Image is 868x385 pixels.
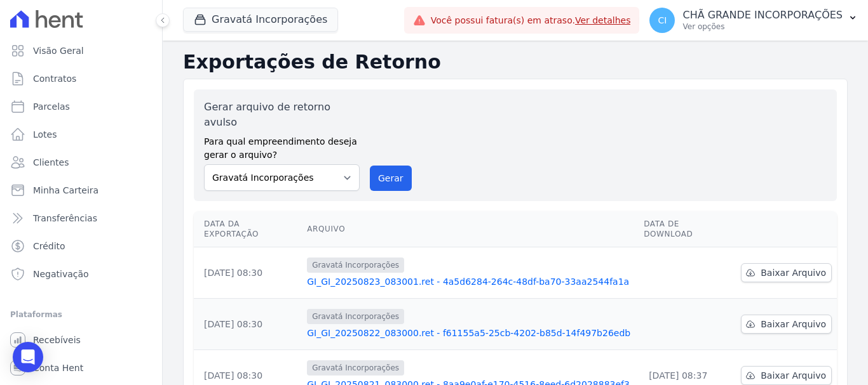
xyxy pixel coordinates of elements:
[194,211,302,247] th: Data da Exportação
[761,318,826,330] span: Baixar Arquivo
[33,44,84,57] span: Visão Geral
[194,247,302,299] td: [DATE] 08:30
[307,258,404,273] span: Gravatá Incorporações
[204,130,360,162] label: Para qual empreendimento deseja gerar o arquivo?
[639,3,868,38] button: CI CHÃ GRANDE INCORPORAÇÕES Ver opções
[5,327,157,353] a: Recebíveis
[33,156,69,169] span: Clientes
[5,178,157,203] a: Minha Carteira
[741,315,832,334] a: Baixar Arquivo
[5,94,157,119] a: Parcelas
[741,366,832,385] a: Baixar Arquivo
[431,14,631,27] span: Você possui fatura(s) em atraso.
[10,307,152,322] div: Plataformas
[639,211,736,247] th: Data de Download
[33,184,98,197] span: Minha Carteira
[761,266,826,279] span: Baixar Arquivo
[5,355,157,381] a: Conta Hent
[13,342,43,372] div: Open Intercom Messenger
[204,100,360,130] label: Gerar arquivo de retorno avulso
[5,150,157,175] a: Clientes
[33,100,70,113] span: Parcelas
[682,9,843,22] p: CHÃ GRANDE INCORPORAÇÕES
[33,362,83,374] span: Conta Hent
[5,233,157,259] a: Crédito
[183,51,848,74] h2: Exportações de Retorno
[370,166,412,191] button: Gerar
[194,299,302,350] td: [DATE] 08:30
[5,66,157,91] a: Contratos
[761,369,826,382] span: Baixar Arquivo
[183,8,338,32] button: Gravatá Incorporações
[5,38,157,63] a: Visão Geral
[5,261,157,287] a: Negativação
[5,206,157,231] a: Transferências
[33,212,97,225] span: Transferências
[33,240,65,252] span: Crédito
[658,16,667,25] span: CI
[307,360,404,375] span: Gravatá Incorporações
[307,309,404,324] span: Gravatá Incorporações
[33,268,89,280] span: Negativação
[307,275,634,288] a: GI_GI_20250823_083001.ret - 4a5d6284-264c-48df-ba70-33aa2544fa1a
[307,327,634,339] a: GI_GI_20250822_083000.ret - f61155a5-25cb-4202-b85d-14f497b26edb
[741,263,832,282] a: Baixar Arquivo
[302,211,639,247] th: Arquivo
[33,334,81,346] span: Recebíveis
[575,15,631,25] a: Ver detalhes
[33,72,76,85] span: Contratos
[33,128,57,141] span: Lotes
[682,22,843,32] p: Ver opções
[5,122,157,147] a: Lotes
